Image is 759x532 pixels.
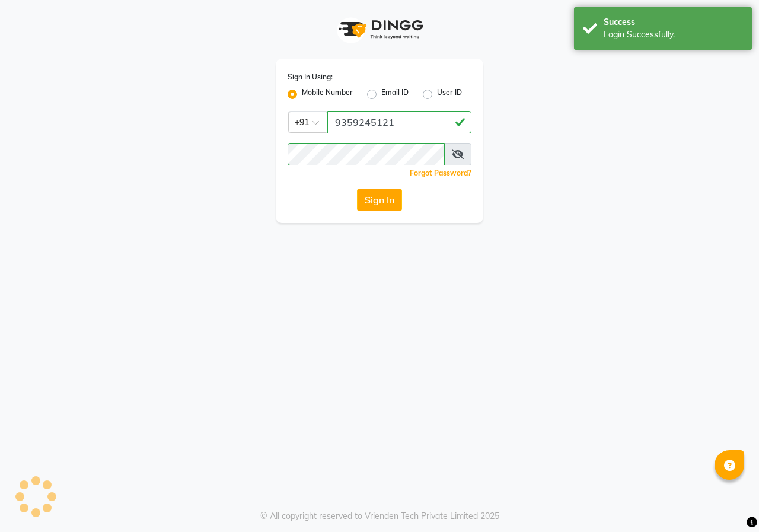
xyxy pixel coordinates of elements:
[604,16,743,28] div: Success
[357,189,402,211] button: Sign In
[332,12,427,47] img: logo1.svg
[288,143,445,165] input: Username
[381,87,409,101] label: Email ID
[604,28,743,41] div: Login Successfully.
[709,485,747,520] iframe: chat widget
[327,111,471,133] input: Username
[302,87,353,101] label: Mobile Number
[410,168,471,177] a: Forgot Password?
[437,87,462,101] label: User ID
[288,72,333,82] label: Sign In Using:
